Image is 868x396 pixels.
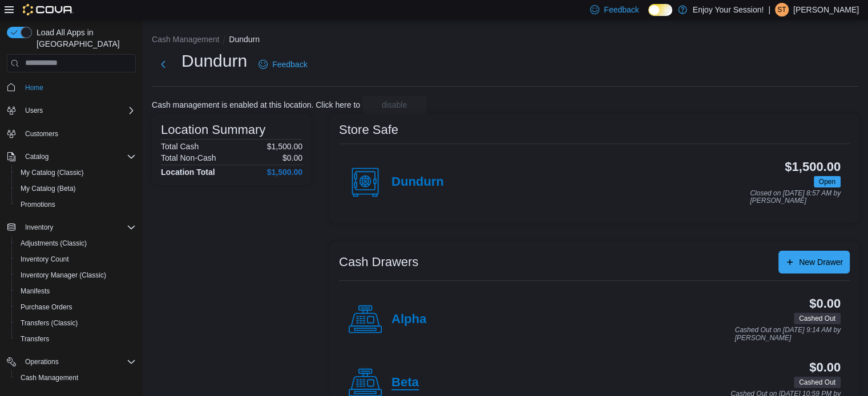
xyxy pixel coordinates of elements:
h3: $0.00 [809,297,841,311]
a: Cash Management [16,371,83,385]
button: Transfers [11,331,140,347]
button: New Drawer [778,251,850,273]
span: Inventory Manager (Classic) [21,271,106,280]
button: Operations [2,354,140,370]
span: Manifests [16,284,136,298]
p: [PERSON_NAME] [793,3,859,17]
button: My Catalog (Classic) [11,165,140,181]
a: My Catalog (Beta) [16,182,80,195]
button: Users [2,103,140,119]
a: Promotions [16,198,60,211]
a: Transfers [16,332,54,346]
nav: An example of EuiBreadcrumbs [152,34,859,47]
button: Inventory [2,219,140,235]
a: Transfers (Classic) [16,316,82,330]
h4: Beta [391,375,419,390]
button: Inventory Manager (Classic) [11,267,140,283]
span: Adjustments (Classic) [16,236,136,250]
span: Inventory [25,223,53,232]
span: My Catalog (Classic) [16,166,136,179]
span: Transfers [21,334,49,344]
span: Customers [21,126,136,141]
img: Cova [23,4,74,15]
a: Inventory Count [16,252,74,266]
h1: Dundurn [181,50,247,72]
h4: Alpha [391,312,426,327]
h4: $1,500.00 [267,168,302,177]
span: My Catalog (Classic) [21,168,84,177]
button: Catalog [2,149,140,165]
span: Feedback [604,4,639,15]
span: New Drawer [799,256,843,268]
input: Dark Mode [648,4,672,16]
span: Promotions [21,200,55,209]
h6: Total Non-Cash [161,153,216,162]
span: Users [21,104,136,117]
button: Promotions [11,197,140,213]
button: Manifests [11,283,140,299]
span: Purchase Orders [16,300,136,314]
p: Closed on [DATE] 8:57 AM by [PERSON_NAME] [750,190,841,205]
span: Customers [25,129,58,138]
h3: Store Safe [339,123,398,137]
p: Cash management is enabled at this location. Click here to [152,100,360,109]
a: Feedback [254,53,312,76]
span: Inventory Count [21,255,69,264]
span: Transfers [16,332,136,346]
button: Cash Management [11,370,140,386]
span: Adjustments (Classic) [21,239,87,248]
span: Load All Apps in [GEOGRAPHIC_DATA] [32,27,136,50]
button: My Catalog (Beta) [11,181,140,197]
p: $0.00 [282,153,302,162]
span: Catalog [25,152,49,161]
span: Inventory [21,221,136,234]
div: Shannon Thompson [775,3,789,17]
a: Customers [21,127,63,141]
span: My Catalog (Beta) [21,184,76,193]
button: disable [362,96,426,114]
button: Transfers (Classic) [11,315,140,331]
button: Users [21,104,47,117]
h3: $0.00 [809,361,841,374]
p: Enjoy Your Session! [693,3,764,17]
button: Adjustments (Classic) [11,235,140,251]
button: Next [152,53,175,76]
span: Cashed Out [794,313,841,324]
button: Cash Management [152,35,219,44]
button: Inventory Count [11,251,140,267]
button: Operations [21,355,63,369]
a: Inventory Manager (Classic) [16,268,111,282]
a: Manifests [16,284,54,298]
span: Manifests [21,287,50,296]
p: Cashed Out on [DATE] 9:14 AM by [PERSON_NAME] [735,326,841,342]
span: Operations [25,357,59,366]
h6: Total Cash [161,142,199,151]
span: ST [777,3,786,17]
button: Dundurn [229,35,260,44]
span: Cashed Out [794,377,841,388]
a: Home [21,81,48,95]
p: | [768,3,770,17]
h3: Cash Drawers [339,255,418,269]
span: Inventory Count [16,252,136,266]
h4: Location Total [161,168,215,177]
h3: Location Summary [161,123,265,137]
button: Catalog [21,150,53,164]
span: Transfers (Classic) [21,319,78,328]
span: Purchase Orders [21,303,72,312]
span: Transfers (Classic) [16,316,136,330]
button: Purchase Orders [11,299,140,315]
span: Cashed Out [799,313,835,324]
span: Home [21,80,136,95]
button: Home [2,79,140,96]
span: My Catalog (Beta) [16,182,136,195]
span: Inventory Manager (Classic) [16,268,136,282]
span: Users [25,106,43,115]
button: Inventory [21,221,58,234]
span: Catalog [21,150,136,164]
h3: $1,500.00 [785,160,841,174]
span: Cash Management [16,371,136,385]
p: $1,500.00 [267,142,302,151]
a: Adjustments (Classic) [16,236,91,250]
